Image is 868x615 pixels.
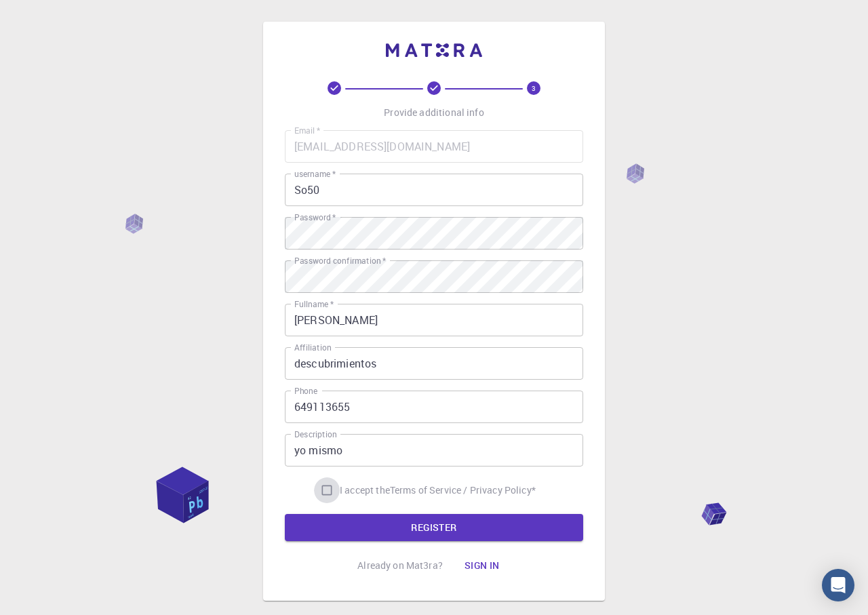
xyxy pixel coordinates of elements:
label: Description [294,429,337,440]
p: Already on Mat3ra? [357,559,443,572]
label: Password confirmation [294,255,386,266]
text: 3 [532,83,536,93]
label: Phone [294,385,317,397]
button: REGISTER [285,514,583,541]
label: Password [294,212,336,223]
a: Terms of Service / Privacy Policy* [390,483,536,497]
div: Open Intercom Messenger [822,569,854,601]
label: Fullname [294,298,334,310]
span: I accept the [340,483,390,497]
label: username [294,168,336,180]
label: Email [294,125,320,136]
p: Provide additional info [384,106,484,119]
button: Sign in [454,552,511,579]
p: Terms of Service / Privacy Policy * [390,483,536,497]
label: Affiliation [294,342,331,353]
